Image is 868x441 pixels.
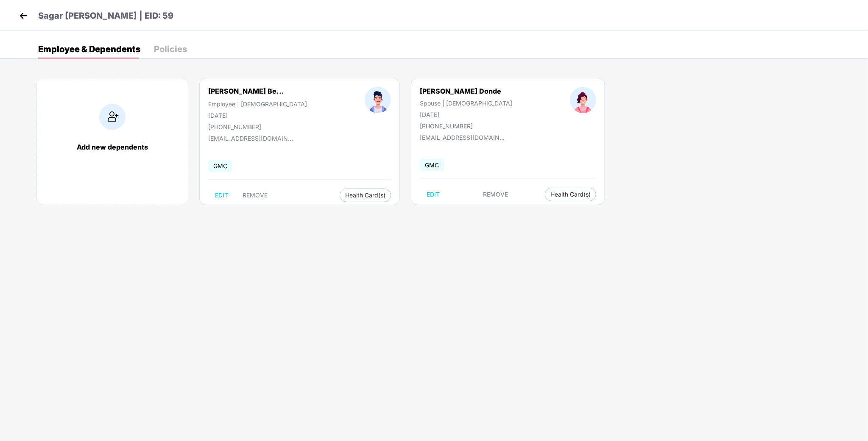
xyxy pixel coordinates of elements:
[208,123,307,130] div: [PHONE_NUMBER]
[420,122,512,130] div: [PHONE_NUMBER]
[99,104,126,130] img: addIcon
[420,100,512,107] div: Spouse | [DEMOGRAPHIC_DATA]
[345,193,385,197] span: Health Card(s)
[208,112,307,119] div: [DATE]
[215,192,228,199] span: EDIT
[340,189,391,202] button: Health Card(s)
[208,189,235,202] button: EDIT
[365,87,391,113] img: profileImage
[550,192,591,197] span: Health Card(s)
[420,87,512,95] div: [PERSON_NAME] Donde
[483,191,508,198] span: REMOVE
[154,45,187,53] div: Policies
[17,9,30,22] img: back
[236,189,274,202] button: REMOVE
[545,188,596,201] button: Health Card(s)
[208,135,293,142] div: [EMAIL_ADDRESS][DOMAIN_NAME]
[208,87,284,95] div: [PERSON_NAME] Be...
[427,191,440,198] span: EDIT
[208,160,232,172] span: GMC
[477,188,515,201] button: REMOVE
[420,159,444,171] span: GMC
[243,192,268,199] span: REMOVE
[38,9,173,22] p: Sagar [PERSON_NAME] | EID: 59
[570,87,596,113] img: profileImage
[45,143,179,151] div: Add new dependents
[38,45,140,53] div: Employee & Dependents
[420,188,447,201] button: EDIT
[420,111,512,118] div: [DATE]
[208,100,307,108] div: Employee | [DEMOGRAPHIC_DATA]
[420,134,505,141] div: [EMAIL_ADDRESS][DOMAIN_NAME]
